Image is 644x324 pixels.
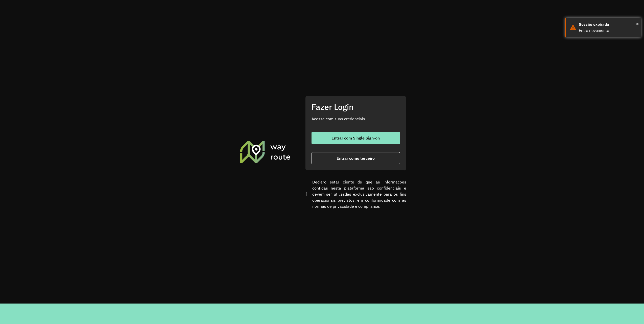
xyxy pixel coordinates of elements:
div: Sessão expirada [579,21,637,28]
label: Declaro estar ciente de que as informações contidas nesta plataforma são confidenciais e devem se... [305,179,406,209]
button: Close [636,20,639,28]
span: Entrar como terceiro [337,156,375,160]
button: button [312,132,400,144]
img: Roteirizador AmbevTech [239,140,291,164]
div: Entre novamente [579,28,637,34]
span: Entrar com Single Sign-on [331,136,380,140]
h2: Fazer Login [312,102,400,112]
p: Acesse com suas credenciais [312,116,400,122]
button: button [312,152,400,164]
span: × [636,20,639,28]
